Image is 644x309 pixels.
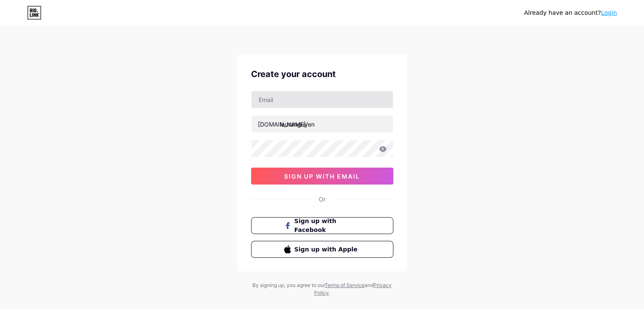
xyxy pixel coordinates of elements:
[251,241,393,258] button: Sign up with Apple
[524,8,617,17] div: Already have an account?
[258,120,308,129] div: [DOMAIN_NAME]/
[252,91,393,108] input: Email
[294,245,360,254] span: Sign up with Apple
[252,116,393,132] input: username
[319,195,326,204] div: Or
[251,68,393,80] div: Create your account
[601,9,617,16] a: Login
[325,282,365,288] a: Terms of Service
[251,168,393,185] button: sign up with email
[284,173,360,180] span: sign up with email
[250,281,394,297] div: By signing up, you agree to our and .
[251,217,393,234] button: Sign up with Facebook
[294,217,360,235] span: Sign up with Facebook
